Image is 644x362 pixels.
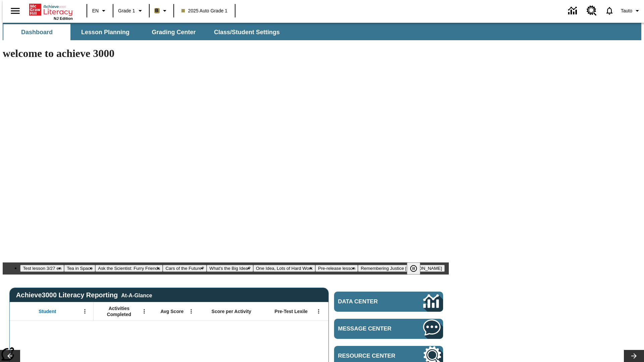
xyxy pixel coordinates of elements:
[115,5,147,17] button: Grade: Grade 1, Select a grade
[92,7,99,14] span: EN
[54,16,73,20] span: NJ Edition
[121,291,152,299] div: At-A-Glance
[163,265,207,272] button: Slide 4 Cars of the Future?
[624,350,644,362] button: Lesson carousel, Next
[214,28,280,36] span: Class/Student Settings
[95,265,163,272] button: Slide 3 Ask the Scientist: Furry Friends
[315,265,358,272] button: Slide 7 Pre-release lesson
[160,308,183,314] span: Avg Score
[21,28,53,36] span: Dashboard
[152,5,171,17] button: Boost Class color is light brown. Change class color
[89,5,111,17] button: Language: EN, Select a language
[152,28,196,36] span: Grading Center
[5,1,25,21] button: Open side menu
[81,28,129,36] span: Lesson Planning
[621,7,632,14] span: Tauto
[80,306,90,316] button: Open Menu
[64,265,95,272] button: Slide 2 Tea in Space
[72,24,139,40] button: Lesson Planning
[407,262,427,275] div: Pause
[338,325,403,332] span: Message Center
[407,262,420,275] button: Pause
[564,2,583,20] a: Data Center
[118,7,135,14] span: Grade 1
[3,24,286,40] div: SubNavbar
[155,6,159,15] span: B
[212,308,252,314] span: Score per Activity
[338,298,401,305] span: Data Center
[618,5,644,17] button: Profile/Settings
[334,292,443,312] a: Data Center
[209,24,285,40] button: Class/Student Settings
[186,306,196,316] button: Open Menu
[181,7,228,14] span: 2025 Auto Grade 1
[20,265,64,272] button: Slide 1 Test lesson 3/27 en
[275,308,308,314] span: Pre-Test Lexile
[139,306,149,316] button: Open Menu
[3,24,70,40] button: Dashboard
[3,23,641,40] div: SubNavbar
[39,308,56,314] span: Student
[29,2,73,20] div: Home
[253,265,315,272] button: Slide 6 One Idea, Lots of Hard Work
[583,2,601,20] a: Resource Center, Will open in new tab
[601,2,618,19] a: Notifications
[314,306,324,316] button: Open Menu
[3,47,449,60] h1: welcome to achieve 3000
[29,3,73,16] a: Home
[97,305,141,317] span: Activities Completed
[338,353,403,359] span: Resource Center
[140,24,207,40] button: Grading Center
[16,291,152,299] span: Achieve3000 Literacy Reporting
[334,319,443,339] a: Message Center
[358,265,444,272] button: Slide 8 Remembering Justice O'Connor
[207,265,253,272] button: Slide 5 What's the Big Idea?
